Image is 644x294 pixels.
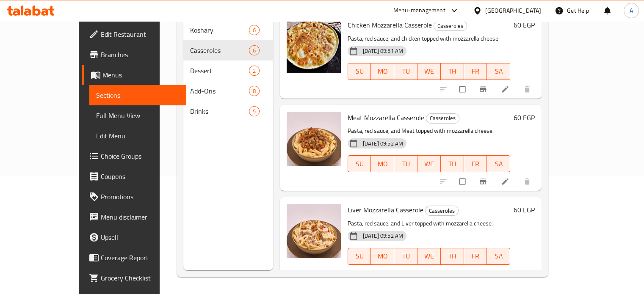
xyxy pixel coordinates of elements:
[101,232,180,242] span: Upsell
[394,63,417,80] button: TU
[287,204,341,258] img: Liver Mozzarella Casserole
[454,173,472,190] span: Select to update
[514,204,535,216] h6: 60 EGP
[487,248,510,265] button: SA
[501,85,511,93] a: Edit menu item
[464,155,487,172] button: FR
[249,107,259,115] span: 5
[82,166,186,187] a: Coupons
[249,66,260,76] div: items
[348,19,432,31] span: Chicken Mozzarella Casserole
[183,40,273,60] div: Casseroles6
[183,16,273,125] nav: Menu sections
[348,63,371,80] button: SU
[426,206,458,216] span: Casseroles
[441,155,464,172] button: TH
[374,250,391,262] span: MO
[101,192,180,202] span: Promotions
[518,265,538,283] button: delete
[454,81,472,97] span: Select to update
[183,20,273,40] div: Koshary6
[490,65,507,77] span: SA
[82,65,186,85] a: Menus
[351,250,368,262] span: SU
[417,155,441,172] button: WE
[101,171,180,181] span: Coupons
[348,126,511,136] p: Pasta, red sauce, and Meat topped with mozzarella cheese.
[190,106,249,116] span: Drinks
[501,177,511,186] a: Edit menu item
[190,86,249,96] span: Add-Ons
[348,111,424,124] span: Meat Mozzarella Casserole
[82,247,186,268] a: Coverage Report
[359,232,406,240] span: [DATE] 09:52 AM
[467,250,484,262] span: FR
[474,265,494,283] button: Branch-specific-item
[249,86,260,96] div: items
[348,248,371,265] button: SU
[371,155,394,172] button: MO
[190,45,249,55] span: Casseroles
[249,67,259,75] span: 2
[514,19,535,31] h6: 60 EGP
[444,158,461,170] span: TH
[82,44,186,65] a: Branches
[96,110,180,121] span: Full Menu View
[421,250,437,262] span: WE
[348,203,423,216] span: Liver Mozzarella Casserole
[249,45,260,55] div: items
[249,47,259,55] span: 6
[351,158,368,170] span: SU
[190,25,249,35] span: Koshary
[374,158,391,170] span: MO
[434,21,467,31] div: Casseroles
[421,65,437,77] span: WE
[101,151,180,161] span: Choice Groups
[374,65,391,77] span: MO
[183,101,273,121] div: Drinks5
[101,29,180,39] span: Edit Restaurant
[190,66,249,76] div: Dessert
[417,63,441,80] button: WE
[96,90,180,100] span: Sections
[464,63,487,80] button: FR
[441,63,464,80] button: TH
[82,227,186,247] a: Upsell
[359,140,406,148] span: [DATE] 09:52 AM
[89,85,186,105] a: Sections
[398,65,414,77] span: TU
[514,112,535,124] h6: 60 EGP
[101,253,180,263] span: Coverage Report
[474,80,494,99] button: Branch-specific-item
[444,250,461,262] span: TH
[89,105,186,126] a: Full Menu View
[467,65,484,77] span: FR
[518,80,538,99] button: delete
[348,155,371,172] button: SU
[101,273,180,283] span: Grocery Checklist
[89,126,186,146] a: Edit Menu
[348,33,511,44] p: Pasta, red sauce, and chicken topped with mozzarella cheese.
[394,248,417,265] button: TU
[351,65,368,77] span: SU
[487,155,510,172] button: SA
[426,113,459,124] div: Casseroles
[249,87,259,95] span: 8
[82,268,186,288] a: Grocery Checklist
[82,207,186,227] a: Menu disclaimer
[487,63,510,80] button: SA
[102,70,180,80] span: Menus
[183,60,273,81] div: Dessert2
[287,19,341,73] img: Chicken Mozzarella Casserole
[518,172,538,191] button: delete
[398,250,414,262] span: TU
[421,158,437,170] span: WE
[183,81,273,101] div: Add-Ons8
[474,172,494,191] button: Branch-specific-item
[467,158,484,170] span: FR
[249,26,259,34] span: 6
[398,158,414,170] span: TU
[444,65,461,77] span: TH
